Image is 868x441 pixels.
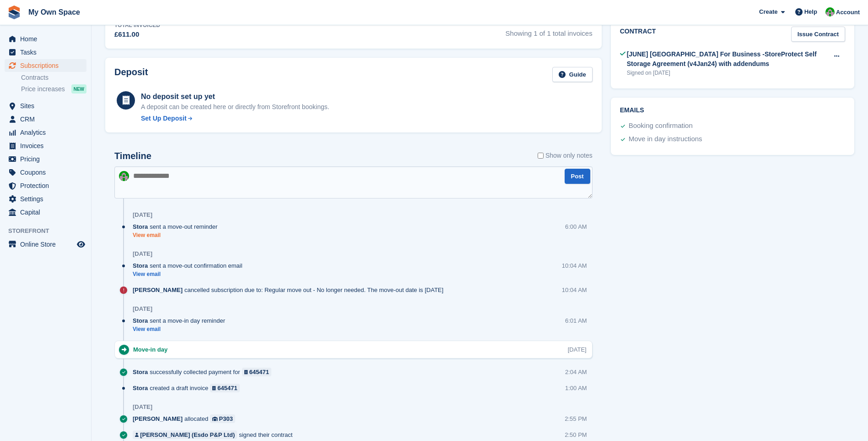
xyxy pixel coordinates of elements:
[25,5,84,20] a: My Own Space
[219,414,233,423] div: P303
[21,85,65,94] span: Price increases
[825,7,835,17] img: Paula Harris
[5,166,86,179] a: menu
[629,134,702,145] div: Move in day instructions
[133,430,297,439] div: signed their contract
[20,166,75,179] span: Coupons
[5,139,86,152] a: menu
[562,286,587,294] div: 10:04 AM
[210,414,235,423] a: P303
[119,171,129,181] img: Paula Harris
[565,368,587,376] div: 2:04 AM
[75,239,86,250] a: Preview store
[565,222,587,231] div: 6:00 AM
[5,206,86,219] a: menu
[565,169,590,184] button: Post
[565,316,587,325] div: 6:01 AM
[114,151,151,161] h2: Timeline
[133,261,148,270] span: Stora
[5,126,86,139] a: menu
[133,232,222,239] a: View email
[759,7,777,17] span: Create
[133,270,247,278] a: View email
[538,151,544,160] input: Show only notes
[217,384,237,392] div: 645471
[836,8,860,17] span: Account
[133,414,183,423] span: [PERSON_NAME]
[5,46,86,59] a: menu
[565,430,587,439] div: 2:50 PM
[133,261,247,270] div: sent a move-out confirmation email
[133,250,152,258] div: [DATE]
[506,21,593,40] span: Showing 1 of 1 total invoices
[141,114,329,123] a: Set Up Deposit
[249,368,269,376] div: 645471
[20,46,75,59] span: Tasks
[21,73,86,82] a: Contracts
[5,113,86,126] a: menu
[242,368,272,376] a: 645471
[133,222,222,231] div: sent a move-out reminder
[133,222,148,231] span: Stora
[20,179,75,192] span: Protection
[5,59,86,72] a: menu
[133,384,148,392] span: Stora
[538,151,593,160] label: Show only notes
[5,33,86,45] a: menu
[627,69,828,77] div: Signed on [DATE]
[133,430,237,439] a: [PERSON_NAME] (Esdo P&P Ltd)
[133,345,172,354] div: Move-in day
[114,67,148,82] h2: Deposit
[552,67,593,82] a: Guide
[20,238,75,251] span: Online Store
[133,316,230,325] div: sent a move-in day reminder
[141,114,187,123] div: Set Up Deposit
[620,107,845,114] h2: Emails
[20,126,75,139] span: Analytics
[20,113,75,126] span: CRM
[133,384,244,392] div: created a draft invoice
[5,193,86,205] a: menu
[71,84,86,94] div: NEW
[133,368,148,376] span: Stora
[20,33,75,45] span: Home
[133,368,276,376] div: successfully collected payment for
[133,316,148,325] span: Stora
[20,206,75,219] span: Capital
[562,261,587,270] div: 10:04 AM
[20,139,75,152] span: Invoices
[791,27,845,42] a: Issue Contract
[133,325,230,333] a: View email
[21,84,86,94] a: Price increases NEW
[133,403,152,411] div: [DATE]
[620,27,656,42] h2: Contract
[7,6,21,19] img: stora-icon-8386f47178a22dfd0bd8f6a31ec36ba5ce8667c1dd55bd0f319d3a0aa187defe.svg
[114,29,160,40] div: £611.00
[133,305,152,313] div: [DATE]
[5,99,86,112] a: menu
[565,384,587,392] div: 1:00 AM
[629,121,693,132] div: Booking confirmation
[20,153,75,165] span: Pricing
[141,102,329,112] p: A deposit can be created here or directly from Storefront bookings.
[141,91,329,102] div: No deposit set up yet
[133,286,448,294] div: cancelled subscription due to: Regular move out - No longer needed. The move-out date is [DATE]
[568,345,587,354] div: [DATE]
[20,59,75,72] span: Subscriptions
[565,414,587,423] div: 2:55 PM
[20,99,75,112] span: Sites
[133,414,240,423] div: allocated
[5,238,86,251] a: menu
[5,153,86,165] a: menu
[5,179,86,192] a: menu
[210,384,240,392] a: 645471
[133,211,152,219] div: [DATE]
[114,21,160,29] div: Total Invoiced
[8,226,91,236] span: Storefront
[140,430,235,439] div: [PERSON_NAME] (Esdo P&P Ltd)
[20,193,75,205] span: Settings
[804,7,817,17] span: Help
[627,50,828,69] div: [JUNE] [GEOGRAPHIC_DATA] For Business -StoreProtect Self Storage Agreement (v4Jan24) with addendums
[133,286,183,294] span: [PERSON_NAME]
